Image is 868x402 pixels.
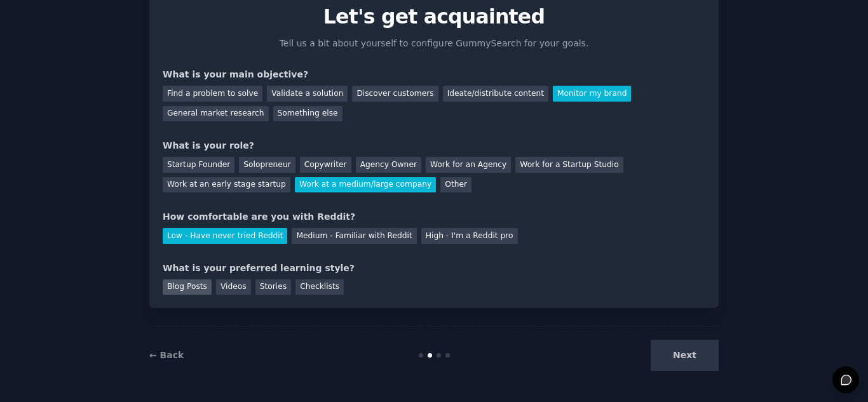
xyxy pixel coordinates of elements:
[163,157,234,173] div: Startup Founder
[163,177,290,193] div: Work at an early stage startup
[292,228,416,244] div: Medium - Familiar with Reddit
[553,86,631,102] div: Monitor my brand
[356,157,421,173] div: Agency Owner
[295,177,436,193] div: Work at a medium/large company
[216,279,251,295] div: Videos
[163,139,705,152] div: What is your role?
[352,86,438,102] div: Discover customers
[274,37,594,50] p: Tell us a bit about yourself to configure GummySearch for your goals.
[163,262,705,275] div: What is your preferred learning style?
[163,68,705,81] div: What is your main objective?
[273,106,342,122] div: Something else
[440,177,471,193] div: Other
[163,106,269,122] div: General market research
[163,279,212,295] div: Blog Posts
[515,157,623,173] div: Work for a Startup Studio
[426,157,511,173] div: Work for an Agency
[267,86,348,102] div: Validate a solution
[295,279,344,295] div: Checklists
[163,6,705,28] p: Let's get acquainted
[443,86,548,102] div: Ideate/distribute content
[149,350,184,360] a: ← Back
[163,86,262,102] div: Find a problem to solve
[255,279,291,295] div: Stories
[239,157,295,173] div: Solopreneur
[300,157,351,173] div: Copywriter
[421,228,518,244] div: High - I'm a Reddit pro
[163,210,705,224] div: How comfortable are you with Reddit?
[163,228,287,244] div: Low - Have never tried Reddit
